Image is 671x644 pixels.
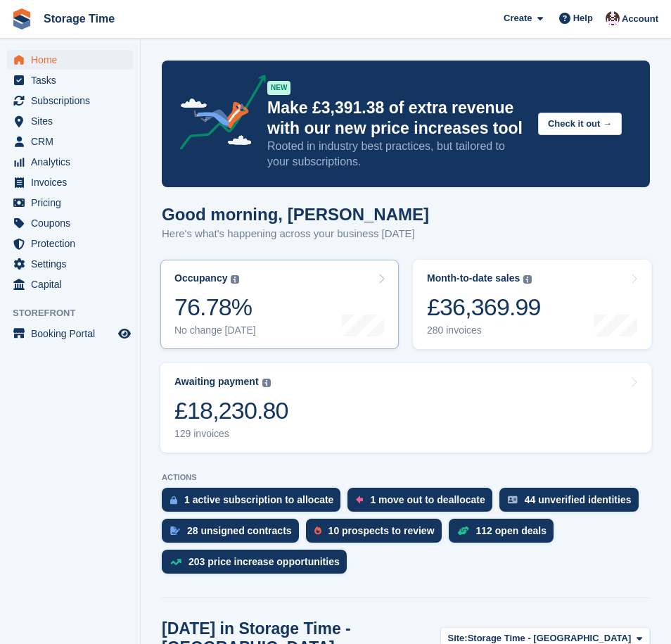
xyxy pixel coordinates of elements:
div: Occupancy [174,272,227,284]
a: menu [7,254,133,274]
span: Protection [31,234,115,253]
img: active_subscription_to_allocate_icon-d502201f5373d7db506a760aba3b589e785aa758c864c3986d89f69b8ff3... [170,495,177,505]
img: contract_signature_icon-13c848040528278c33f63329250d36e43548de30e8caae1d1a13099fd9432cc5.svg [170,526,180,535]
span: Storefront [13,306,140,320]
a: 1 move out to deallocate [347,488,499,519]
a: 44 unverified identities [499,488,646,519]
div: 44 unverified identities [525,494,632,505]
img: icon-info-grey-7440780725fd019a000dd9b08b2336e03edf1995a4989e88bcd33f0948082b44.svg [231,275,239,284]
div: 112 open deals [476,525,547,536]
span: Subscriptions [31,91,115,111]
span: CRM [31,132,115,151]
a: menu [7,50,133,70]
span: Create [504,11,532,25]
p: Here's what's happening across your business [DATE] [162,226,429,242]
a: Month-to-date sales £36,369.99 280 invoices [413,260,651,349]
div: 10 prospects to review [328,525,435,536]
div: 28 unsigned contracts [187,525,292,536]
div: 203 price increase opportunities [188,556,340,567]
a: menu [7,132,133,151]
a: menu [7,234,133,253]
a: menu [7,324,133,343]
a: menu [7,274,133,294]
button: Check it out → [538,113,622,136]
span: Tasks [31,70,115,90]
a: 1 active subscription to allocate [162,488,347,519]
div: NEW [267,81,290,95]
img: Saeed [606,11,620,25]
span: Invoices [31,172,115,192]
span: Booking Portal [31,324,115,343]
a: menu [7,91,133,111]
h1: Good morning, [PERSON_NAME] [162,205,429,224]
div: Month-to-date sales [427,272,520,284]
a: menu [7,152,133,172]
img: prospect-51fa495bee0391a8d652442698ab0144808aea92771e9ea1ae160a38d050c398.svg [314,526,321,535]
img: icon-info-grey-7440780725fd019a000dd9b08b2336e03edf1995a4989e88bcd33f0948082b44.svg [523,275,532,284]
span: Help [573,11,593,25]
span: Settings [31,254,115,274]
img: move_outs_to_deallocate_icon-f764333ba52eb49d3ac5e1228854f67142a1ed5810a6f6cc68b1a99e826820c5.svg [356,495,363,504]
span: Analytics [31,152,115,172]
span: Capital [31,274,115,294]
div: Awaiting payment [174,376,259,388]
div: 129 invoices [174,428,288,440]
a: menu [7,70,133,90]
img: stora-icon-8386f47178a22dfd0bd8f6a31ec36ba5ce8667c1dd55bd0f319d3a0aa187defe.svg [11,8,32,30]
a: Preview store [116,325,133,342]
span: Pricing [31,193,115,213]
div: 1 active subscription to allocate [184,494,333,505]
div: 76.78% [174,293,256,322]
a: menu [7,213,133,233]
span: Coupons [31,213,115,233]
div: No change [DATE] [174,324,256,336]
img: deal-1b604bf984904fb50ccaf53a9ad4b4a5d6e5aea283cecdc64d6e3604feb123c2.svg [457,526,469,536]
span: Home [31,50,115,70]
img: icon-info-grey-7440780725fd019a000dd9b08b2336e03edf1995a4989e88bcd33f0948082b44.svg [262,379,271,387]
a: Awaiting payment £18,230.80 129 invoices [160,363,651,453]
p: Make £3,391.38 of extra revenue with our new price increases tool [267,98,527,139]
a: 112 open deals [449,519,561,550]
img: verify_identity-adf6edd0f0f0b5bbfe63781bf79b02c33cf7c696d77639b501bdc392416b5a36.svg [508,495,518,504]
a: Storage Time [38,7,120,30]
a: 28 unsigned contracts [162,519,306,550]
img: price-adjustments-announcement-icon-8257ccfd72463d97f412b2fc003d46551f7dbcb40ab6d574587a9cd5c0d94... [168,75,267,155]
img: price_increase_opportunities-93ffe204e8149a01c8c9dc8f82e8f89637d9d84a8eef4429ea346261dce0b2c0.svg [170,559,181,565]
a: Occupancy 76.78% No change [DATE] [160,260,399,349]
a: 10 prospects to review [306,519,449,550]
a: menu [7,172,133,192]
a: 203 price increase opportunities [162,550,354,581]
div: £18,230.80 [174,396,288,425]
p: Rooted in industry best practices, but tailored to your subscriptions. [267,139,527,170]
a: menu [7,111,133,131]
div: £36,369.99 [427,293,541,322]
div: 1 move out to deallocate [370,494,485,505]
div: 280 invoices [427,324,541,336]
p: ACTIONS [162,473,650,482]
span: Sites [31,111,115,131]
a: menu [7,193,133,213]
span: Account [622,12,658,26]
